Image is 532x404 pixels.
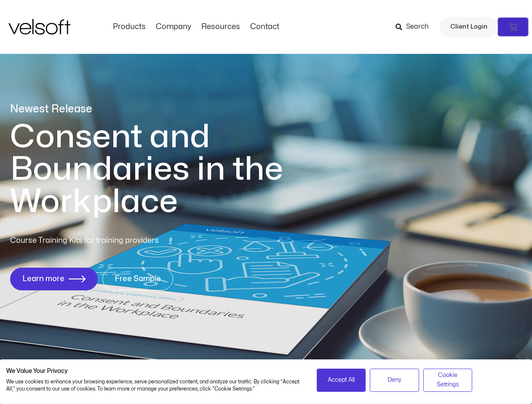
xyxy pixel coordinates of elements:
span: Deny [388,375,401,385]
img: Velsoft Training Materials [8,19,70,35]
h2: We Value Your Privacy [6,367,304,375]
button: Accept all cookies [317,369,366,392]
span: Free Sample [115,275,161,283]
nav: Menu [108,22,284,32]
a: Learn more [10,268,98,290]
span: Learn more [22,275,64,283]
a: ContactMenu Toggle [245,22,284,32]
a: ProductsMenu Toggle [108,22,151,32]
span: Client Login [450,21,487,32]
a: Free Sample [102,268,173,290]
h1: Consent and Boundaries in the Workplace [10,121,318,218]
p: Newest Release [10,102,318,117]
p: Course Training Kits for training providers [10,235,220,247]
span: Accept All [328,375,355,385]
p: We use cookies to enhance your browsing experience, serve personalized content, and analyze our t... [6,378,304,393]
button: Deny all cookies [370,369,419,392]
a: CompanyMenu Toggle [151,22,196,32]
span: Search [406,21,429,32]
a: ResourcesMenu Toggle [196,22,245,32]
a: Search [396,20,435,34]
span: Cookie Settings [429,371,467,390]
a: Client Login [440,17,498,37]
button: Adjust cookie preferences [423,369,473,392]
